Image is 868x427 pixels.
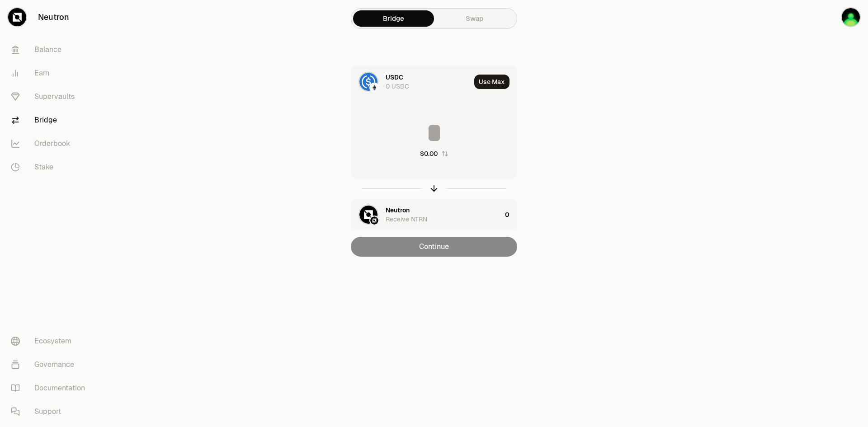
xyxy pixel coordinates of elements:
[386,82,409,91] div: 0 USDC
[386,206,410,215] div: Neutron
[4,85,98,108] a: Supervaults
[420,149,438,158] div: $0.00
[386,73,403,82] div: USDC
[4,61,98,85] a: Earn
[434,10,515,27] a: Swap
[351,199,501,230] div: NTRN LogoNeutron LogoNeutronReceive NTRN
[420,149,448,158] button: $0.00
[4,132,98,155] a: Orderbook
[359,206,377,224] img: NTRN Logo
[4,400,98,423] a: Support
[4,155,98,179] a: Stake
[370,84,378,92] img: Ethereum Logo
[386,215,427,224] div: Receive NTRN
[351,66,471,97] div: USDC LogoEthereum LogoUSDC0 USDC
[359,73,377,91] img: USDC Logo
[4,108,98,132] a: Bridge
[842,8,860,26] img: mallo
[505,199,517,230] div: 0
[351,199,517,230] button: NTRN LogoNeutron LogoNeutronReceive NTRN0
[370,216,378,225] img: Neutron Logo
[474,75,509,89] button: Use Max
[4,353,98,376] a: Governance
[4,38,98,61] a: Balance
[4,376,98,400] a: Documentation
[353,10,434,27] a: Bridge
[4,329,98,353] a: Ecosystem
